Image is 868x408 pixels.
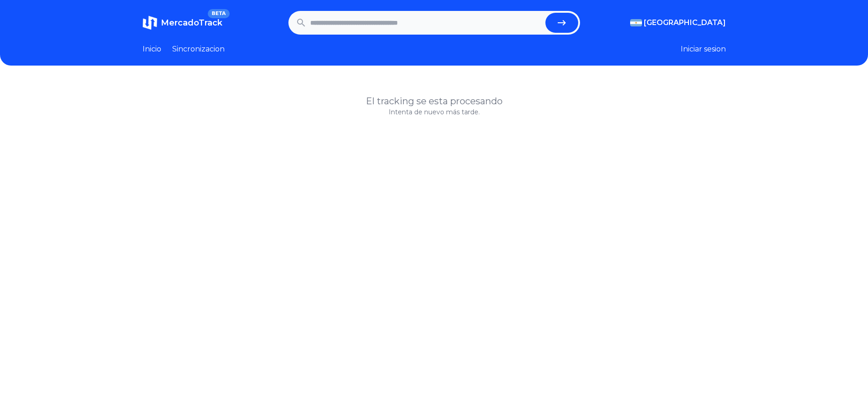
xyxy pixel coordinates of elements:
span: [GEOGRAPHIC_DATA] [644,17,726,28]
img: MercadoTrack [143,15,157,30]
p: Intenta de nuevo más tarde. [143,107,726,117]
img: Argentina [630,19,642,26]
span: MercadoTrack [161,18,222,28]
button: Iniciar sesion [681,44,726,55]
h1: El tracking se esta procesando [143,95,726,107]
a: MercadoTrackBETA [143,15,222,30]
a: Inicio [143,44,161,55]
span: BETA [208,9,229,18]
a: Sincronizacion [172,44,225,55]
button: [GEOGRAPHIC_DATA] [630,17,726,28]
